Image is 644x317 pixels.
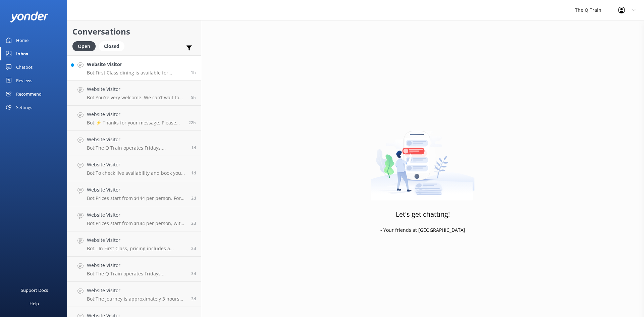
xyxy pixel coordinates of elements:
[87,186,186,194] h4: Website Visitor
[16,60,33,74] div: Chatbot
[371,117,475,201] img: artwork of a man stealing a conversation from at giant smartphone
[87,271,186,277] p: Bot: The Q Train operates Fridays, Saturdays, and Sundays all year round, except on Public Holida...
[87,95,186,101] p: Bot: You’re very welcome. We can’t wait to have you onboard The Q Train.
[191,145,196,151] span: Sep 15 2025 04:17pm (UTC +10:00) Australia/Sydney
[87,145,186,151] p: Bot: The Q Train operates Fridays, Saturdays, and Sundays all year round, except on Public Holida...
[189,120,196,125] span: Sep 16 2025 03:31pm (UTC +10:00) Australia/Sydney
[10,11,49,22] img: yonder-white-logo.png
[87,195,186,201] p: Bot: Prices start from $144 per person. For more details on current pricing and inclusions, visit...
[67,81,201,106] a: Website VisitorBot:You’re very welcome. We can’t wait to have you onboard The Q Train.5h
[72,25,196,38] h2: Conversations
[99,42,128,50] a: Closed
[87,70,186,76] p: Bot: First Class dining is available for couples in private two-person compartments, or for small...
[380,226,465,234] p: - Your friends at [GEOGRAPHIC_DATA]
[87,136,186,143] h4: Website Visitor
[87,120,183,126] p: Bot: ⚡ Thanks for your message. Please contact us on the form below so we can answer your question.
[67,231,201,257] a: Website VisitorBot:- In First Class, pricing includes a private dining compartment, a scenic thre...
[67,181,201,206] a: Website VisitorBot:Prices start from $144 per person. For more details on current pricing and inc...
[396,209,450,220] h3: Let's get chatting!
[191,246,196,251] span: Sep 14 2025 02:13pm (UTC +10:00) Australia/Sydney
[99,41,124,51] div: Closed
[191,296,196,302] span: Sep 14 2025 09:09am (UTC +10:00) Australia/Sydney
[191,195,196,201] span: Sep 15 2025 03:56am (UTC +10:00) Australia/Sydney
[16,47,29,60] div: Inbox
[72,41,96,51] div: Open
[67,55,201,81] a: Website VisitorBot:First Class dining is available for couples in private two-person compartments...
[67,257,201,282] a: Website VisitorBot:The Q Train operates Fridays, Saturdays, and Sundays all year round, except on...
[67,156,201,181] a: Website VisitorBot:To check live availability and book your experience, please click [URL][DOMAIN...
[87,246,186,252] p: Bot: - In First Class, pricing includes a private dining compartment, a scenic three-hour return ...
[87,170,186,176] p: Bot: To check live availability and book your experience, please click [URL][DOMAIN_NAME].
[87,86,186,93] h4: Website Visitor
[67,106,201,131] a: Website VisitorBot:⚡ Thanks for your message. Please contact us on the form below so we can answe...
[87,220,186,226] p: Bot: Prices start from $144 per person, with several dining options to choose from. To explore cu...
[67,131,201,156] a: Website VisitorBot:The Q Train operates Fridays, Saturdays, and Sundays all year round, except on...
[21,283,48,297] div: Support Docs
[87,287,186,294] h4: Website Visitor
[87,262,186,269] h4: Website Visitor
[191,95,196,100] span: Sep 17 2025 08:19am (UTC +10:00) Australia/Sydney
[67,282,201,307] a: Website VisitorBot:The journey is approximately 3 hours long.3d
[87,211,186,219] h4: Website Visitor
[16,34,29,47] div: Home
[16,74,32,87] div: Reviews
[191,220,196,226] span: Sep 14 2025 09:37pm (UTC +10:00) Australia/Sydney
[191,271,196,276] span: Sep 14 2025 10:44am (UTC +10:00) Australia/Sydney
[16,101,32,114] div: Settings
[191,170,196,176] span: Sep 15 2025 02:03pm (UTC +10:00) Australia/Sydney
[87,61,186,68] h4: Website Visitor
[87,161,186,168] h4: Website Visitor
[67,206,201,231] a: Website VisitorBot:Prices start from $144 per person, with several dining options to choose from....
[16,87,42,101] div: Recommend
[87,111,183,118] h4: Website Visitor
[30,297,39,310] div: Help
[72,42,99,50] a: Open
[87,236,186,244] h4: Website Visitor
[87,296,186,302] p: Bot: The journey is approximately 3 hours long.
[191,69,196,75] span: Sep 17 2025 12:23pm (UTC +10:00) Australia/Sydney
